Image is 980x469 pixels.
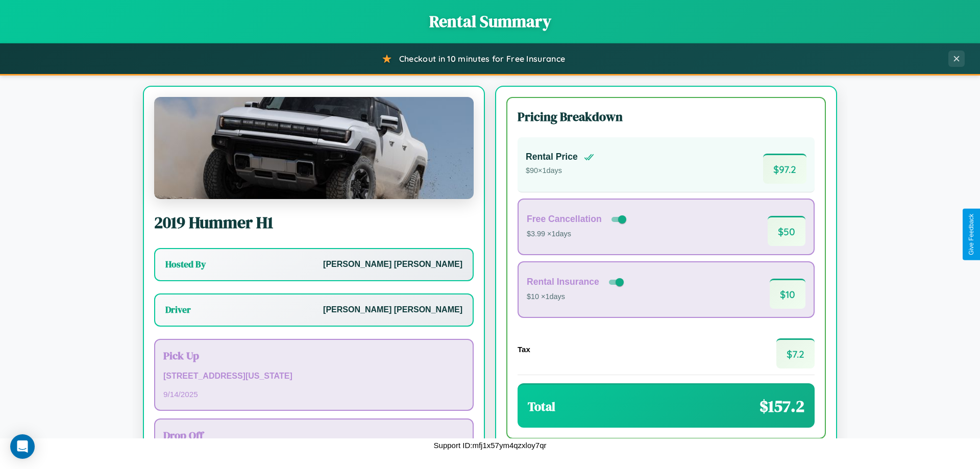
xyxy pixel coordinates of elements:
h1: Rental Summary [10,10,970,33]
p: $3.99 × 1 days [527,228,628,241]
span: $ 50 [768,216,805,246]
p: $ 90 × 1 days [526,164,594,178]
h3: Total [528,398,555,415]
h4: Rental Price [526,152,578,162]
h3: Pricing Breakdown [518,108,815,125]
p: [PERSON_NAME] [PERSON_NAME] [323,257,462,272]
img: Hummer H1 [154,97,474,199]
h3: Pick Up [163,348,464,363]
div: Open Intercom Messenger [10,434,35,459]
span: Checkout in 10 minutes for Free Insurance [399,54,565,64]
div: Give Feedback [968,214,975,255]
h4: Tax [518,345,530,354]
h3: Driver [165,304,191,316]
h4: Rental Insurance [527,277,599,287]
span: $ 97.2 [763,154,806,184]
h2: 2019 Hummer H1 [154,211,474,234]
h3: Drop Off [163,428,464,442]
h4: Free Cancellation [527,214,602,225]
p: 9 / 14 / 2025 [163,387,464,401]
span: $ 7.2 [776,338,815,368]
p: $10 × 1 days [527,290,626,304]
span: $ 10 [770,279,805,309]
h3: Hosted By [165,258,206,270]
span: $ 157.2 [759,395,804,417]
p: [STREET_ADDRESS][US_STATE] [163,369,464,384]
p: Support ID: mfj1x57ym4qzxloy7qr [434,438,547,452]
p: [PERSON_NAME] [PERSON_NAME] [323,303,462,317]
